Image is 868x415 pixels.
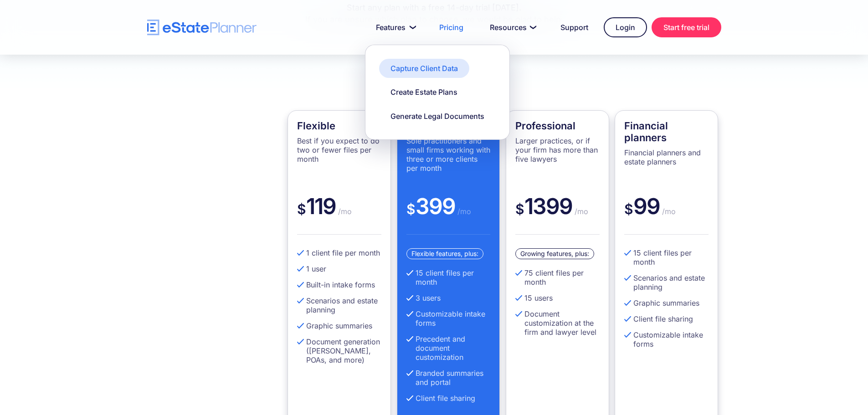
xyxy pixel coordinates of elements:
[379,59,469,78] a: Capture Client Data
[406,268,491,287] li: 15 client files per month
[624,298,709,307] li: Graphic summaries
[660,207,676,216] span: /mo
[297,321,381,330] li: Graphic summaries
[336,207,352,216] span: /mo
[515,293,600,302] li: 15 users
[515,248,594,259] div: Growing features, plus:
[515,136,600,164] p: Larger practices, or if your firm has more than five lawyers
[379,107,496,126] a: Generate Legal Documents
[572,207,588,216] span: /mo
[624,273,709,292] li: Scenarios and estate planning
[297,296,381,314] li: Scenarios and estate planning
[604,17,647,37] a: Login
[297,193,381,235] div: 119
[406,293,491,302] li: 3 users
[297,264,381,273] li: 1 user
[550,18,599,36] a: Support
[406,248,483,259] div: Flexible features, plus:
[624,201,633,217] span: $
[297,201,306,217] span: $
[406,201,416,217] span: $
[624,314,709,323] li: Client file sharing
[406,334,491,362] li: Precedent and document customization
[515,309,600,337] li: Document customization at the firm and lawyer level
[379,82,469,102] a: Create Estate Plans
[297,136,381,164] p: Best if you expect to do two or fewer files per month
[515,193,600,235] div: 1399
[455,207,471,216] span: /mo
[406,309,491,328] li: Customizable intake forms
[390,87,457,97] div: Create Estate Plans
[624,148,709,166] p: Financial planners and estate planners
[406,193,491,235] div: 399
[515,268,600,287] li: 75 client files per month
[365,18,424,36] a: Features
[297,337,381,364] li: Document generation ([PERSON_NAME], POAs, and more)
[652,17,721,37] a: Start free trial
[147,20,257,36] a: home
[624,248,709,266] li: 15 client files per month
[297,248,381,257] li: 1 client file per month
[406,369,491,387] li: Branded summaries and portal
[406,394,491,403] li: Client file sharing
[624,330,709,348] li: Customizable intake forms
[297,280,381,289] li: Built-in intake forms
[428,18,474,36] a: Pricing
[624,120,709,143] h4: Financial planners
[479,18,545,36] a: Resources
[515,201,524,217] span: $
[515,120,600,132] h4: Professional
[406,136,491,173] p: Sole practitioners and small firms working with three or more clients per month
[297,120,381,132] h4: Flexible
[624,193,709,235] div: 99
[390,63,458,73] div: Capture Client Data
[390,111,484,121] div: Generate Legal Documents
